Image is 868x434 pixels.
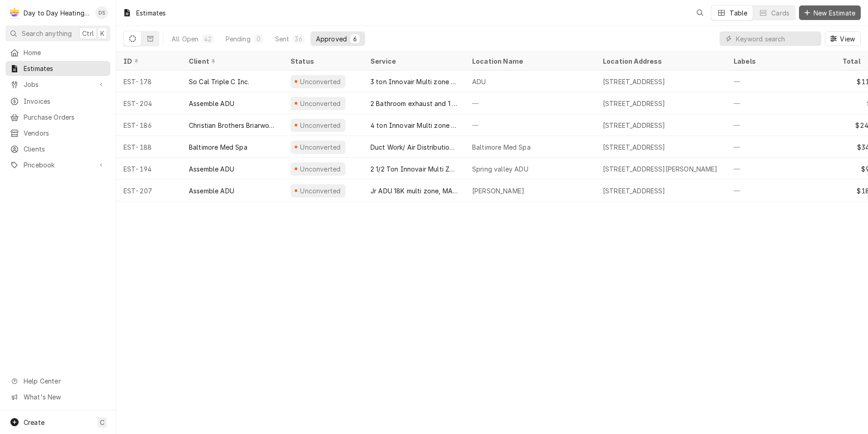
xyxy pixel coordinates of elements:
span: Ctrl [82,29,94,38]
div: Day to Day Heating and Cooling's Avatar [8,6,21,19]
div: — [465,92,596,114]
div: Jr ADU 18K multi zone, MAIN ADU 24K multi zone [370,186,458,196]
div: EST-194 [116,158,182,180]
div: Table [730,8,747,18]
div: 42 [204,34,212,44]
span: New Estimate [812,8,857,18]
span: Create [24,419,44,426]
span: Help Center [24,376,105,386]
div: EST-186 [116,114,182,136]
span: Search anything [22,29,72,38]
div: Spring valley ADU [472,164,528,174]
div: Christian Brothers Briarwood [189,121,276,130]
span: C [100,418,104,427]
div: So Cal Triple C Inc. [189,77,249,86]
div: Service [370,56,456,66]
a: Go to Jobs [5,77,110,92]
div: [STREET_ADDRESS] [603,142,666,152]
div: Status [291,56,354,66]
span: Home [24,48,106,57]
div: Sent [275,34,290,44]
div: — [726,71,835,92]
div: 3 ton Innovair Multi zone system [370,77,458,86]
a: Home [5,45,110,60]
div: ID [123,56,173,66]
span: View [838,34,857,44]
div: David Silvestre's Avatar [95,6,108,19]
div: Approved [316,34,347,44]
a: Go to Help Center [5,373,110,389]
div: Location Address [603,56,717,66]
div: Unconverted [299,142,342,152]
a: Go to What's New [5,389,110,404]
div: — [465,114,596,136]
div: ADU [472,77,486,86]
div: 2 1/2 Ton Innovair Multi Zone, Exhaust duct work [370,164,458,174]
div: 36 [295,34,302,44]
div: EST-207 [116,180,182,202]
div: Assemble ADU [189,164,234,174]
div: [PERSON_NAME] [472,186,524,196]
a: Go to Pricebook [5,157,110,172]
div: — [726,114,835,136]
span: Jobs [24,80,92,89]
button: New Estimate [799,5,861,20]
span: What's New [24,392,105,402]
div: Assemble ADU [189,186,234,196]
div: Unconverted [299,77,342,86]
div: Pending [226,34,251,44]
button: View [825,31,861,46]
div: 0 [256,34,261,44]
div: Assemble ADU [189,99,234,108]
div: — [726,136,835,158]
div: [STREET_ADDRESS] [603,99,666,108]
div: EST-178 [116,71,182,92]
div: Baltimore Med Spa [189,142,247,152]
span: Pricebook [24,160,92,170]
div: Unconverted [299,121,342,130]
div: All Open [172,34,198,44]
div: Client [189,56,274,66]
div: D [8,6,21,19]
a: Vendors [5,126,110,141]
div: EST-188 [116,136,182,158]
div: [STREET_ADDRESS] [603,77,666,86]
span: Clients [24,144,106,154]
div: — [726,180,835,202]
span: Vendors [24,128,106,138]
span: Estimates [24,64,106,73]
input: Keyword search [736,31,817,46]
div: 2 Bathroom exhaust and 1 supply Can/register [370,99,458,108]
div: Location Name [472,56,587,66]
div: 6 [352,34,358,44]
div: [STREET_ADDRESS] [603,186,666,196]
span: K [100,29,104,38]
div: Day to Day Heating and Cooling [24,8,90,18]
a: Clients [5,141,110,156]
span: Invoices [24,96,106,106]
div: 4 ton Innovair Multi zone system [370,121,458,130]
a: Estimates [5,61,110,76]
div: EST-204 [116,92,182,114]
div: Unconverted [299,164,342,174]
a: Invoices [5,94,110,109]
div: Labels [734,56,828,66]
span: Purchase Orders [24,112,106,122]
div: — [726,92,835,114]
div: — [726,158,835,180]
div: [STREET_ADDRESS][PERSON_NAME] [603,164,718,174]
div: Baltimore Med Spa [472,142,531,152]
button: Search anythingCtrlK [5,25,110,41]
div: [STREET_ADDRESS] [603,121,666,130]
div: Unconverted [299,186,342,196]
a: Purchase Orders [5,110,110,125]
div: Cards [771,8,789,18]
div: DS [95,6,108,19]
div: Unconverted [299,99,342,108]
div: Duct Work/ Air Distribution System [370,142,458,152]
button: Open search [693,5,707,20]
